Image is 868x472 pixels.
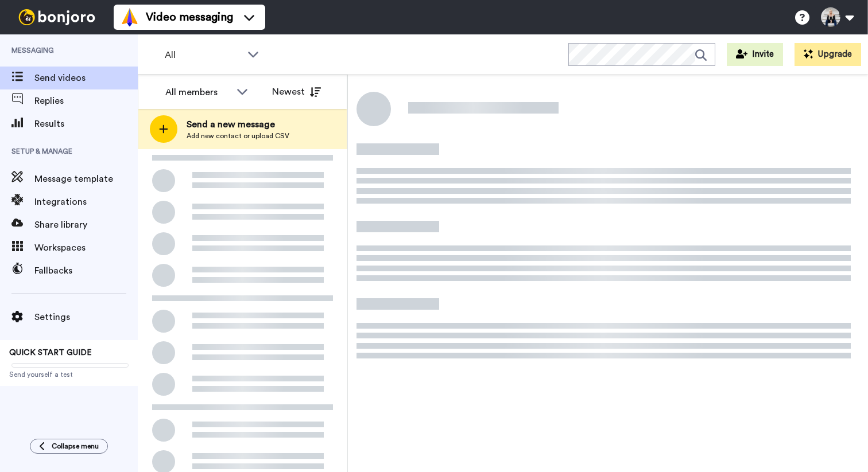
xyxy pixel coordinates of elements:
[146,9,233,25] span: Video messaging
[187,118,289,131] span: Send a new message
[34,117,138,131] span: Results
[34,310,138,324] span: Settings
[34,172,138,186] span: Message template
[34,241,138,255] span: Workspaces
[30,439,108,454] button: Collapse menu
[34,195,138,209] span: Integrations
[34,94,138,108] span: Replies
[263,80,330,103] button: Newest
[9,370,129,379] span: Send yourself a test
[9,349,92,357] span: QUICK START GUIDE
[34,71,138,85] span: Send videos
[121,8,139,26] img: vm-color.svg
[14,9,100,25] img: bj-logo-header-white.svg
[795,43,861,66] button: Upgrade
[187,131,289,141] span: Add new contact or upload CSV
[165,48,242,62] span: All
[165,85,231,99] div: All members
[727,43,783,66] button: Invite
[52,442,99,451] span: Collapse menu
[34,264,138,278] span: Fallbacks
[34,218,138,232] span: Share library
